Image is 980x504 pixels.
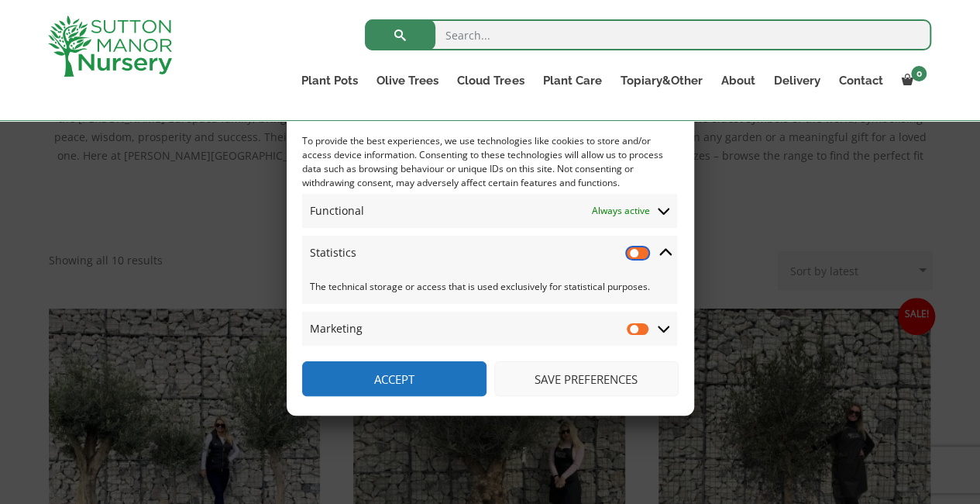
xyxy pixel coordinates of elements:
summary: Functional Always active [302,194,677,228]
span: Always active [592,202,650,220]
span: Marketing [310,319,363,338]
a: Topiary&Other [610,70,711,91]
a: Olive Trees [367,70,448,91]
a: Plant Pots [292,70,367,91]
a: Plant Care [533,70,610,91]
div: To provide the best experiences, we use technologies like cookies to store and/or access device i... [302,134,677,190]
span: Functional [310,202,364,220]
button: Accept [302,361,487,396]
a: Contact [829,70,892,91]
a: About [711,70,764,91]
a: Delivery [764,70,829,91]
span: Statistics [310,243,356,262]
button: Save preferences [494,361,679,396]
input: Search... [365,19,931,50]
summary: Marketing [302,312,677,346]
span: The technical storage or access that is used exclusively for statistical purposes. [310,278,669,296]
a: Cloud Trees [448,70,533,91]
summary: Statistics [302,236,677,270]
a: 0 [892,70,931,91]
span: 0 [911,66,927,81]
img: logo [48,16,172,77]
